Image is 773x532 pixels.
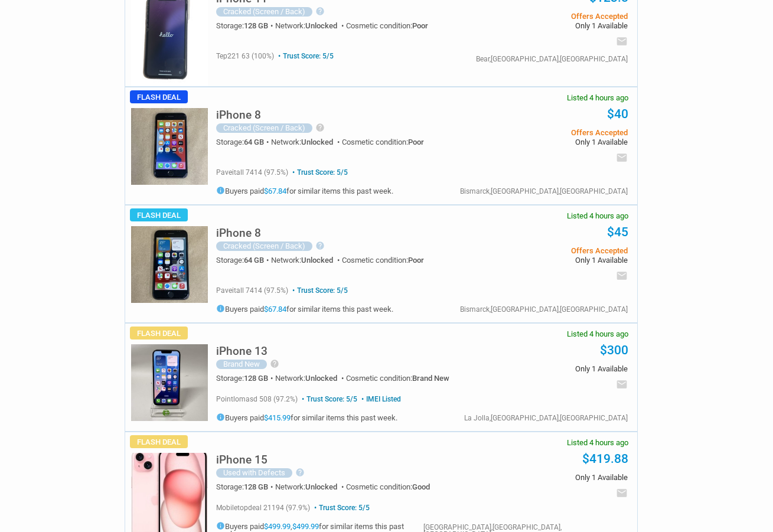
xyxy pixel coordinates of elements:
span: IMEI Listed [359,395,401,403]
div: Cosmetic condition: [346,483,430,491]
span: Listed 4 hours ago [567,94,628,102]
span: Trust Score: 5/5 [312,504,370,512]
span: Poor [408,138,424,146]
img: s-l225.jpg [131,344,208,421]
a: iPhone 13 [216,348,268,357]
span: Offers Accepted [462,12,628,20]
span: Trust Score: 5/5 [290,286,348,295]
span: Flash Deal [130,208,188,221]
div: Used with Defects [216,468,292,478]
i: info [216,521,225,530]
img: s-l225.jpg [131,226,208,303]
div: Network: [271,256,342,264]
span: Listed 4 hours ago [567,439,628,446]
a: $67.84 [264,187,286,195]
i: help [270,359,279,368]
span: Unlocked [305,21,337,30]
span: Only 1 Available [462,474,628,481]
span: Unlocked [305,482,337,491]
div: Cosmetic condition: [346,22,428,30]
div: Network: [271,138,342,146]
span: Poor [412,21,428,30]
span: Only 1 Available [462,22,628,30]
a: iPhone 8 [216,230,261,239]
a: $499.99 [292,522,319,531]
span: Only 1 Available [462,365,628,373]
span: Listed 4 hours ago [567,330,628,338]
div: Network: [275,22,346,30]
div: Cosmetic condition: [342,138,424,146]
img: s-l225.jpg [131,108,208,185]
span: paveitall 7414 (97.5%) [216,286,288,295]
span: Good [412,482,430,491]
a: $45 [607,225,628,239]
div: Bismarck,[GEOGRAPHIC_DATA],[GEOGRAPHIC_DATA] [460,306,628,313]
div: Storage: [216,138,271,146]
span: Unlocked [301,138,333,146]
div: Cracked (Screen / Back) [216,123,312,133]
a: $300 [600,343,628,357]
i: help [315,6,325,16]
div: Brand New [216,360,267,369]
div: La Jolla,[GEOGRAPHIC_DATA],[GEOGRAPHIC_DATA] [464,414,628,422]
div: Storage: [216,22,275,30]
h5: Buyers paid for similar items this past week. [216,413,401,422]
a: $499.99 [264,522,291,531]
i: help [315,123,325,132]
i: info [216,304,225,313]
span: Unlocked [301,256,333,265]
i: email [616,270,628,282]
div: Bear,[GEOGRAPHIC_DATA],[GEOGRAPHIC_DATA] [476,56,628,63]
a: iPhone 8 [216,112,261,120]
div: Storage: [216,483,275,491]
span: Flash Deal [130,435,188,448]
span: Listed 4 hours ago [567,212,628,220]
div: Cosmetic condition: [346,374,449,382]
div: Storage: [216,374,275,382]
i: email [616,487,628,499]
div: Network: [275,483,346,491]
h5: iPhone 13 [216,345,268,357]
h5: Buyers paid for similar items this past week. [216,186,393,195]
span: Only 1 Available [462,138,628,146]
div: Network: [275,374,346,382]
span: 128 GB [244,21,268,30]
div: Cracked (Screen / Back) [216,241,312,251]
a: $419.88 [582,452,628,466]
span: mobiletopdeal 21194 (97.9%) [216,504,310,512]
span: Offers Accepted [462,129,628,136]
i: email [616,378,628,390]
div: Cosmetic condition: [342,256,424,264]
h5: iPhone 15 [216,454,268,465]
span: paveitall 7414 (97.5%) [216,168,288,177]
a: $415.99 [264,413,291,422]
span: Only 1 Available [462,256,628,264]
i: help [315,241,325,250]
a: $40 [607,107,628,121]
div: Bismarck,[GEOGRAPHIC_DATA],[GEOGRAPHIC_DATA] [460,188,628,195]
i: email [616,152,628,164]
i: info [216,186,225,195]
h5: iPhone 8 [216,109,261,120]
span: tep221 63 (100%) [216,52,274,60]
h5: Buyers paid for similar items this past week. [216,304,393,313]
i: email [616,35,628,47]
span: 128 GB [244,482,268,491]
a: iPhone 15 [216,456,268,465]
span: Poor [408,256,424,265]
i: help [295,468,305,477]
span: 128 GB [244,374,268,383]
span: Trust Score: 5/5 [276,52,334,60]
span: Trust Score: 5/5 [290,168,348,177]
div: Storage: [216,256,271,264]
span: Flash Deal [130,90,188,103]
i: info [216,413,225,422]
span: Brand New [412,374,449,383]
span: 64 GB [244,256,264,265]
span: Trust Score: 5/5 [299,395,357,403]
span: Offers Accepted [462,247,628,254]
a: $67.84 [264,305,286,314]
span: Flash Deal [130,327,188,340]
span: pointlomasd 508 (97.2%) [216,395,298,403]
div: Cracked (Screen / Back) [216,7,312,17]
